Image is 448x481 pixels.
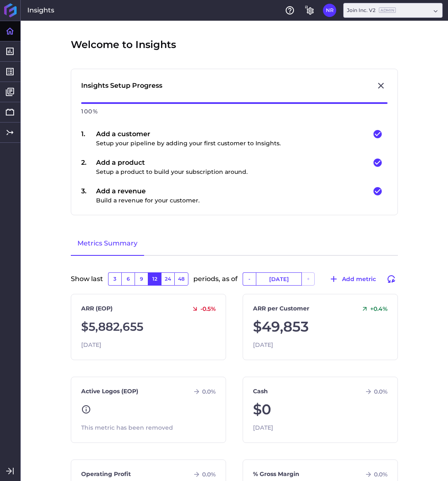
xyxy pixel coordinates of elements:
div: 100 % [81,104,388,119]
a: Metrics Summary [71,232,144,256]
a: Active Logos (EOP) [81,387,138,396]
p: Setup a product to build your subscription around. [96,168,248,176]
div: 0.0 % [361,471,388,478]
div: Insights Setup Progress [81,81,162,91]
div: $0 [253,399,388,420]
button: 24 [161,272,174,286]
div: Add a customer [96,129,281,148]
div: Add a revenue [96,186,200,205]
button: Add metric [325,272,380,286]
div: Add a product [96,158,248,176]
p: Setup your pipeline by adding your first customer to Insights. [96,139,281,148]
button: Help [283,4,296,17]
div: -0.5 % [188,305,216,313]
div: 1 . [81,129,96,148]
div: 3 . [81,186,96,205]
div: This metric has been removed [81,423,216,432]
div: 0.0 % [361,388,388,395]
div: Show last periods, as of [71,272,398,294]
button: 12 [148,272,161,286]
div: Join Inc. V2 [347,7,396,14]
input: Select Date [256,273,301,285]
div: Dropdown select [343,3,443,18]
div: +0.4 % [358,305,388,313]
a: ARR per Customer [253,304,309,313]
button: Close [374,79,388,92]
button: User Menu [323,4,336,17]
div: $49,853 [253,316,388,337]
button: 9 [135,272,148,286]
a: Cash [253,387,268,396]
button: 3 [108,272,121,286]
a: ARR (EOP) [81,304,113,313]
p: Build a revenue for your customer. [96,196,200,205]
div: $5,882,655 [81,316,216,337]
div: 2 . [81,158,96,176]
ins: Admin [379,7,396,13]
button: 6 [121,272,135,286]
button: General Settings [303,4,316,17]
div: 0.0 % [190,388,216,395]
a: Operating Profit [81,470,131,479]
a: % Gross Margin [253,470,299,479]
button: - [243,272,256,286]
span: Welcome to Insights [71,37,176,52]
button: 48 [174,272,188,286]
div: 0.0 % [190,471,216,478]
